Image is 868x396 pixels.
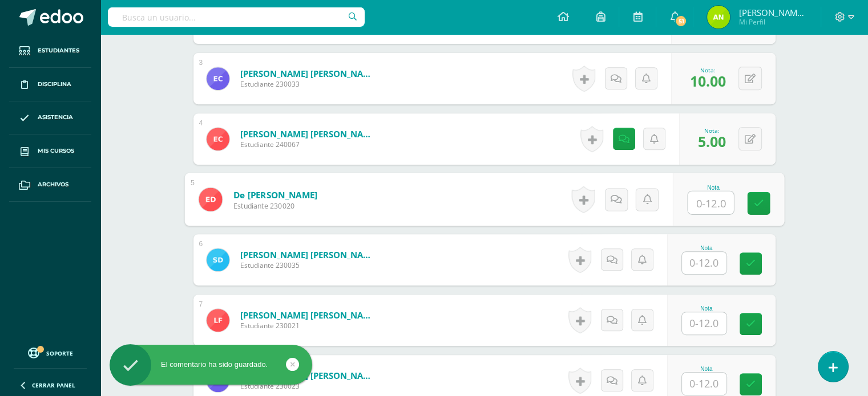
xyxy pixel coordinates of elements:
div: Nota [687,184,739,190]
div: Nota [681,366,732,372]
a: Archivos [9,168,91,202]
span: [PERSON_NAME][US_STATE] [738,7,807,18]
span: 51 [675,15,687,27]
div: Nota: [698,126,726,134]
span: Estudiantes [38,46,79,55]
input: 0-12.0 [682,312,726,334]
a: de [PERSON_NAME] [233,189,317,201]
span: Disciplina [38,80,71,89]
span: Estudiante 230033 [240,79,377,89]
span: 10.00 [690,71,726,91]
a: [PERSON_NAME] [PERSON_NAME] [240,309,377,321]
div: Nota [681,305,732,312]
div: El comentario ha sido guardado. [110,360,312,370]
img: 0e74cd00a492d5a89636480189b98a3b.png [207,67,229,90]
span: Asistencia [38,113,73,122]
span: Archivos [38,180,68,189]
input: 0-12.0 [682,373,726,395]
input: 0-12.0 [682,252,726,274]
img: 7cca8c4e70740d7ac0deb5b3a5332232.png [199,187,222,211]
a: Estudiantes [9,34,91,68]
span: Soporte [46,349,73,357]
img: 82ae0cb005bf884e8370cbce1b226c26.png [207,128,229,150]
span: Estudiante 230020 [233,201,317,211]
span: 5.00 [698,132,726,151]
a: Disciplina [9,68,91,101]
input: 0-12.0 [688,191,733,214]
a: Soporte [14,345,87,360]
span: Cerrar panel [32,381,75,389]
div: Nota: [690,66,726,74]
span: Estudiante 230021 [240,321,377,330]
img: e0a81609c61a83c3d517c35959a17569.png [707,6,730,28]
a: [PERSON_NAME] [PERSON_NAME] [240,68,377,79]
span: Mi Perfil [738,17,807,27]
a: Mis cursos [9,134,91,168]
span: Estudiante 240067 [240,140,377,149]
a: Asistencia [9,101,91,135]
span: Mis cursos [38,146,74,156]
img: 97e8b24e2044924183db1931a616151b.png [207,309,229,332]
div: Nota [681,245,732,251]
span: Estudiante 230035 [240,260,377,270]
input: Busca un usuario... [108,7,365,27]
img: ca5373fb03d6507e1012d7d4c1d620d6.png [207,248,229,271]
a: [PERSON_NAME] [PERSON_NAME] [240,128,377,140]
a: [PERSON_NAME] [PERSON_NAME] [240,249,377,260]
